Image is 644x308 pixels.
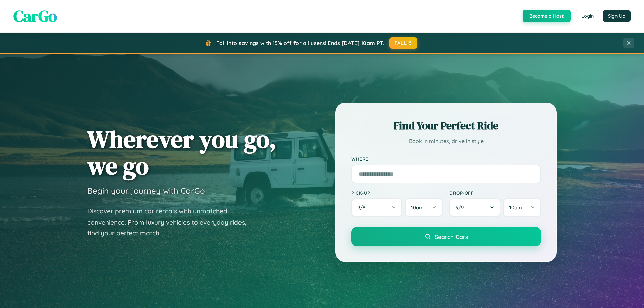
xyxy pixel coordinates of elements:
[351,227,541,246] button: Search Cars
[87,186,205,196] h3: Begin your journey with CarGo
[351,198,402,217] button: 9/8
[449,198,500,217] button: 9/9
[523,10,571,22] button: Become a Host
[455,204,467,211] span: 9 / 9
[13,5,57,27] span: CarGo
[405,198,443,217] button: 10am
[435,233,468,240] span: Search Cars
[351,136,541,146] p: Book in minutes, drive in style
[351,190,443,196] label: Pick-up
[503,198,541,217] button: 10am
[87,206,255,239] p: Discover premium car rentals with unmatched convenience. From luxury vehicles to everyday rides, ...
[351,156,541,162] label: Where
[449,190,541,196] label: Drop-off
[603,10,631,22] button: Sign Up
[389,37,418,49] button: FALL15
[87,126,276,179] h1: Wherever you go, we go
[411,204,424,211] span: 10am
[351,118,541,133] h2: Find Your Perfect Ride
[357,204,369,211] span: 9 / 8
[216,40,384,46] span: Fall into savings with 15% off for all users! Ends [DATE] 10am PT.
[509,204,522,211] span: 10am
[576,10,599,22] button: Login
